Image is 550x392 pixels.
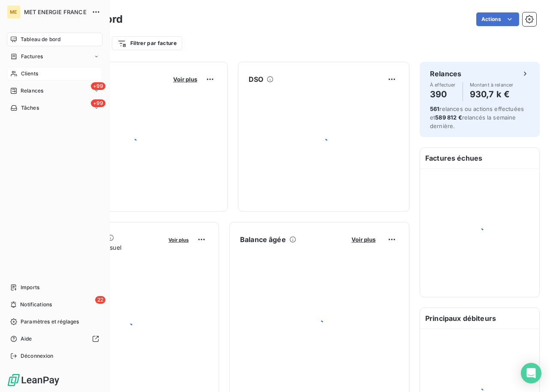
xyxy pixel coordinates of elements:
[249,74,263,84] h6: DSO
[430,69,461,79] h6: Relances
[24,9,87,15] span: MET ENERGIE FRANCE
[21,87,43,95] span: Relances
[21,104,39,112] span: Tâches
[173,76,197,83] span: Voir plus
[420,308,539,329] h6: Principaux débiteurs
[470,87,514,101] h4: 930,7 k €
[349,236,378,243] button: Voir plus
[420,148,539,168] h6: Factures échues
[476,12,519,26] button: Actions
[240,234,286,245] h6: Balance âgée
[166,236,191,243] button: Voir plus
[168,237,189,243] span: Voir plus
[7,332,102,346] a: Aide
[430,105,439,112] span: 561
[20,301,52,308] span: Notifications
[352,236,376,243] span: Voir plus
[521,363,541,383] div: Open Intercom Messenger
[7,373,60,387] img: Logo LeanPay
[95,296,105,304] span: 22
[91,82,105,90] span: +99
[112,36,182,50] button: Filtrer par facture
[7,5,21,19] div: ME
[470,82,514,87] span: Montant à relancer
[430,105,524,129] span: relances ou actions effectuées et relancés la semaine dernière.
[435,114,462,121] span: 589 812 €
[171,75,200,83] button: Voir plus
[21,352,54,360] span: Déconnexion
[21,284,39,291] span: Imports
[21,335,32,343] span: Aide
[21,70,38,78] span: Clients
[21,36,60,43] span: Tableau de bord
[430,82,456,87] span: À effectuer
[91,99,105,107] span: +99
[21,53,43,60] span: Factures
[21,318,79,326] span: Paramètres et réglages
[430,87,456,101] h4: 390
